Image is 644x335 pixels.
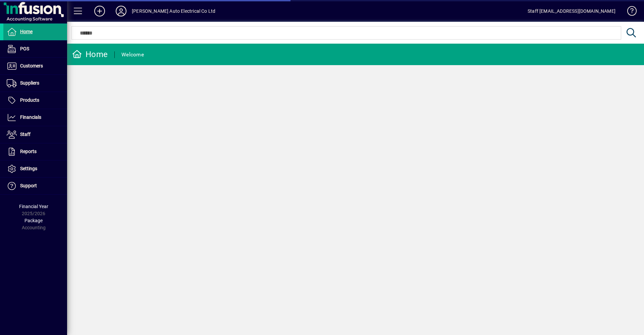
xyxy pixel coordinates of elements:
[3,92,67,109] a: Products
[20,63,43,68] span: Customers
[20,97,39,103] span: Products
[20,114,41,120] span: Financials
[3,178,67,194] a: Support
[24,218,43,223] span: Package
[3,41,67,57] a: POS
[3,160,67,177] a: Settings
[20,166,37,171] span: Settings
[121,49,144,60] div: Welcome
[132,6,215,16] div: [PERSON_NAME] Auto Electrical Co Ltd
[20,132,31,137] span: Staff
[3,109,67,126] a: Financials
[20,46,29,51] span: POS
[3,75,67,92] a: Suppliers
[110,5,132,17] button: Profile
[20,149,37,154] span: Reports
[528,6,615,16] div: Staff [EMAIL_ADDRESS][DOMAIN_NAME]
[20,80,39,86] span: Suppliers
[20,29,33,34] span: Home
[19,204,48,209] span: Financial Year
[3,58,67,75] a: Customers
[3,126,67,143] a: Staff
[20,183,37,188] span: Support
[622,1,636,23] a: Knowledge Base
[3,143,67,160] a: Reports
[89,5,110,17] button: Add
[72,49,108,60] div: Home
